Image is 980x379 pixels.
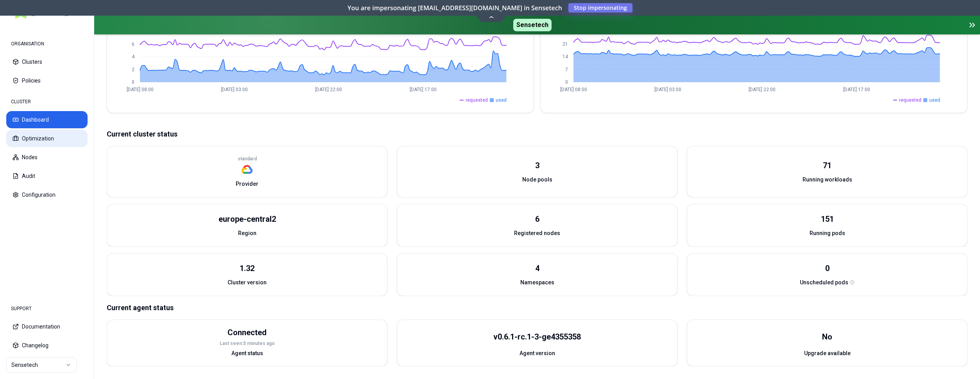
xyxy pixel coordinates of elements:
tspan: 4 [132,54,135,59]
tspan: 21 [563,41,568,47]
div: 71 [823,160,831,171]
span: Cluster version [228,278,267,286]
button: Changelog [6,337,88,354]
tspan: [DATE] 08:00 [127,87,154,92]
span: Unscheduled pods [800,278,848,286]
span: Running pods [810,229,845,237]
button: Optimization [6,130,88,147]
div: 151 [821,214,834,225]
div: SUPPORT [6,301,88,316]
span: Namespaces [520,278,554,286]
span: Node pools [522,176,552,183]
span: Running workloads [803,176,852,183]
div: europe-central2 [219,214,276,225]
button: Dashboard [6,111,88,128]
div: 1.32 [240,263,254,274]
tspan: [DATE] 17:00 [410,87,437,92]
tspan: 6 [132,41,134,47]
p: Current cluster status [107,129,967,140]
button: Audit [6,167,88,185]
p: Current agent status [107,302,967,313]
tspan: [DATE] 03:00 [654,87,681,92]
tspan: 14 [563,54,568,59]
div: 6 [535,214,539,225]
span: used [929,97,940,103]
div: 3 [535,160,539,171]
button: Documentation [6,318,88,335]
tspan: 7 [565,67,568,72]
div: 0 [825,263,830,274]
tspan: [DATE] 22:00 [749,87,776,92]
span: used [496,97,507,103]
div: CLUSTER [6,94,88,110]
div: Last seen: 5 minutes ago [220,340,275,347]
div: 4 [535,263,539,274]
span: Sensetech [513,19,552,31]
span: Provider [236,180,258,188]
span: requested [466,97,488,103]
div: v0.6.1-rc.1-3-ge4355358 [493,331,581,342]
button: Policies [6,72,88,89]
span: Agent status [231,349,263,357]
span: Registered nodes [514,229,560,237]
tspan: [DATE] 03:00 [221,87,248,92]
span: Agent version [520,349,555,357]
tspan: 0 [132,79,134,85]
span: requested [899,97,921,103]
button: Configuration [6,186,88,203]
div: Connected [228,327,267,338]
span: Region [238,229,256,237]
tspan: [DATE] 17:00 [843,87,870,92]
div: ORGANISATION [6,36,88,52]
span: Upgrade available [804,349,851,357]
tspan: 0 [565,79,568,85]
p: standard [238,156,257,162]
tspan: 2 [132,67,134,72]
tspan: [DATE] 08:00 [560,87,587,92]
button: Clusters [6,53,88,70]
div: No [822,331,832,342]
div: gcp [238,156,257,175]
tspan: [DATE] 22:00 [315,87,342,92]
img: gcp [241,163,253,175]
button: Nodes [6,149,88,166]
